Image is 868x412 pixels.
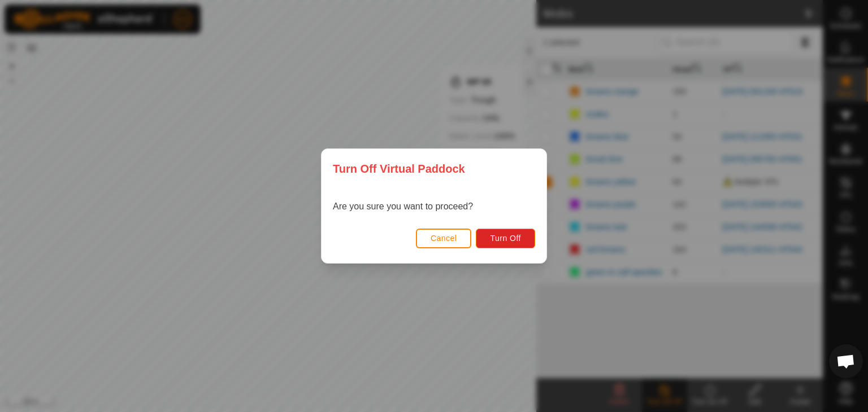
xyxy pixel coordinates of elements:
[829,344,863,378] div: Open chat
[431,234,457,243] span: Cancel
[333,160,465,177] span: Turn Off Virtual Paddock
[416,229,472,248] button: Cancel
[476,229,535,248] button: Turn Off
[333,200,473,213] p: Are you sure you want to proceed?
[490,234,521,243] span: Turn Off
